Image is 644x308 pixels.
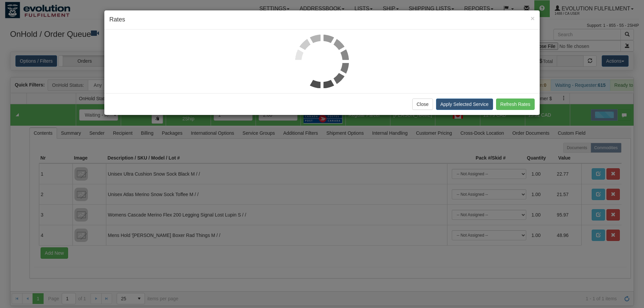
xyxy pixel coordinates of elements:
[436,99,493,110] button: Apply Selected Service
[496,99,535,110] button: Refresh Rates
[531,15,535,22] button: Close
[109,15,535,24] h4: Rates
[412,99,433,110] button: Close
[531,14,535,22] span: ×
[295,35,349,88] img: loader.gif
